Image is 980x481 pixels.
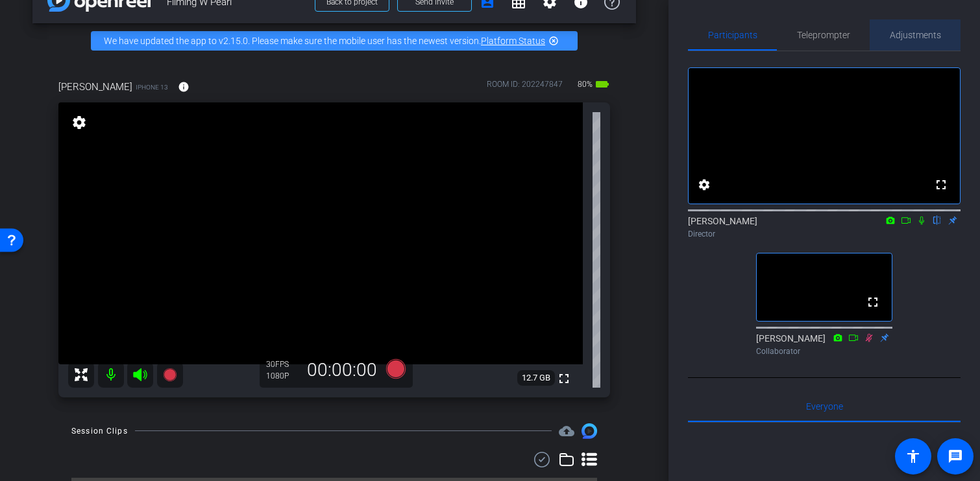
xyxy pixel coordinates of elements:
[582,423,597,439] img: Session clips
[266,359,299,370] div: 30
[559,423,574,439] mat-icon: cloud_upload
[756,346,892,357] div: Collaborator
[806,402,843,411] span: Everyone
[136,82,168,92] span: iPhone 13
[948,449,963,464] mat-icon: message
[71,425,128,438] div: Session Clips
[688,228,961,240] div: Director
[266,371,299,381] div: 1080P
[559,423,574,439] span: Destinations for your clips
[865,294,881,310] mat-icon: fullscreen
[517,370,555,386] span: 12.7 GB
[929,214,945,226] mat-icon: flip
[890,30,941,40] span: Adjustments
[688,215,961,240] div: [PERSON_NAME]
[299,359,386,381] div: 00:00:00
[481,36,545,46] a: Platform Status
[275,360,289,369] span: FPS
[70,115,88,130] mat-icon: settings
[58,80,132,94] span: [PERSON_NAME]
[91,31,578,51] div: We have updated the app to v2.15.0. Please make sure the mobile user has the newest version.
[556,371,572,386] mat-icon: fullscreen
[933,177,949,193] mat-icon: fullscreen
[576,74,594,95] span: 80%
[696,177,712,193] mat-icon: settings
[594,76,610,92] mat-icon: battery_std
[178,81,190,93] mat-icon: info
[487,78,563,97] div: ROOM ID: 202247847
[708,30,757,40] span: Participants
[548,36,559,46] mat-icon: highlight_off
[797,30,850,40] span: Teleprompter
[905,449,921,464] mat-icon: accessibility
[756,332,892,357] div: [PERSON_NAME]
